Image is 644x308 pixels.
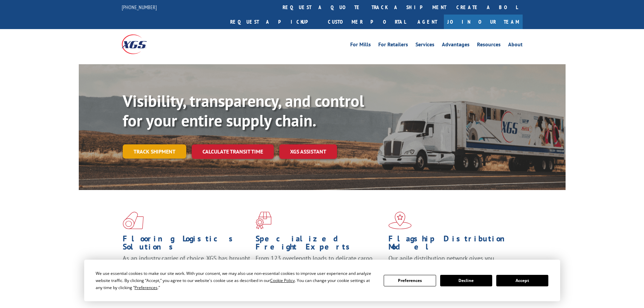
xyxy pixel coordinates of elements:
[384,275,436,286] button: Preferences
[496,275,548,286] button: Accept
[123,235,251,254] h1: Flooring Logistics Solutions
[123,254,250,278] span: As an industry carrier of choice, XGS has brought innovation and dedication to flooring logistics...
[84,260,560,301] div: Cookie Consent Prompt
[256,212,271,229] img: xgs-icon-focused-on-flooring-red
[270,278,295,283] span: Cookie Policy
[388,254,513,270] span: Our agile distribution network gives you nationwide inventory management on demand.
[415,42,434,49] a: Services
[123,144,186,159] a: Track shipment
[279,144,337,159] a: XGS ASSISTANT
[388,212,412,229] img: xgs-icon-flagship-distribution-model-red
[411,15,444,29] a: Agent
[477,42,501,49] a: Resources
[444,15,523,29] a: Join Our Team
[135,285,158,290] span: Preferences
[323,15,411,29] a: Customer Portal
[350,42,371,49] a: For Mills
[442,42,470,49] a: Advantages
[508,42,523,49] a: About
[256,254,383,284] p: From 123 overlength loads to delicate cargo, our experienced staff knows the best way to move you...
[378,42,408,49] a: For Retailers
[388,235,516,254] h1: Flagship Distribution Model
[123,90,364,131] b: Visibility, transparency, and control for your entire supply chain.
[256,235,383,254] h1: Specialized Freight Experts
[440,275,492,286] button: Decline
[192,144,274,159] a: Calculate transit time
[122,4,157,10] a: [PHONE_NUMBER]
[225,15,323,29] a: Request a pickup
[123,212,144,229] img: xgs-icon-total-supply-chain-intelligence-red
[96,270,376,291] div: We use essential cookies to make our site work. With your consent, we may also use non-essential ...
